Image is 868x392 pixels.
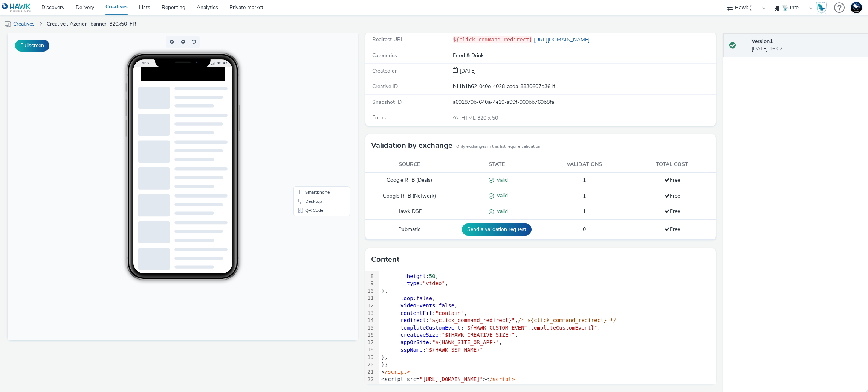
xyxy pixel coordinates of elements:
[583,176,586,184] span: 1
[518,317,616,323] span: /* ${click_command_redirect} */
[372,52,397,59] span: Categories
[400,317,426,323] span: redirect
[400,310,432,316] span: contentFit
[665,226,680,233] span: Free
[365,302,375,310] div: 12
[365,376,375,383] div: 22
[287,174,341,183] li: QR Code
[461,114,477,122] span: HTML
[494,192,508,199] span: Valid
[365,172,453,188] td: Google RTB (Deals)
[372,67,398,74] span: Created on
[442,332,515,338] span: "${HAWK_CREATIVE_SIZE}"
[365,383,375,390] div: 23
[379,302,716,310] div: : ,
[365,368,375,376] div: 21
[400,325,461,331] span: templateCustomEvent
[379,317,716,324] div: : ,
[583,192,586,199] span: 1
[379,331,716,339] div: : ,
[489,376,515,382] span: /script>
[371,140,452,151] h3: Validation by exchange
[429,273,436,279] span: 50
[494,176,508,184] span: Valid
[665,192,680,199] span: Free
[365,331,375,339] div: 16
[365,287,375,295] div: 10
[298,158,322,163] span: Smartphone
[665,208,680,215] span: Free
[379,280,716,287] div: : ,
[372,83,398,90] span: Creative ID
[365,361,375,369] div: 20
[15,40,49,52] button: Fullscreen
[423,280,445,286] span: "video"
[453,36,532,43] code: ${click_command_redirect}
[453,52,715,59] div: Food & Drink
[365,273,375,280] div: 8
[379,368,716,376] div: <
[372,99,402,106] span: Snapshot ID
[379,346,716,354] div: :
[453,157,541,172] th: State
[298,167,315,172] span: Desktop
[665,176,680,184] span: Free
[365,339,375,346] div: 17
[379,287,716,295] div: },
[426,347,483,353] span: "${HAWK_SSP_NAME}"
[385,369,410,375] span: /script>
[460,114,498,122] span: 320 x 50
[379,361,716,369] div: };
[365,188,453,204] td: Google RTB (Network)
[379,295,716,302] div: : ,
[365,280,375,287] div: 9
[400,332,439,338] span: creativeSize
[2,3,31,12] img: undefined Logo
[494,208,508,215] span: Valid
[532,36,593,43] a: [URL][DOMAIN_NAME]
[453,99,715,106] div: a691879b-640a-4e19-a99f-909bb769b8fa
[365,220,453,240] td: Pubmatic
[379,339,716,346] div: : ,
[816,2,830,14] a: Hawk Academy
[439,302,454,308] span: false
[371,254,399,265] h3: Content
[400,295,413,301] span: loop
[379,324,716,332] div: : ,
[365,317,375,324] div: 14
[372,36,404,43] span: Redirect URL
[464,325,597,331] span: "${HAWK_CUSTOM_EVENT.templateCustomEvent}"
[583,208,586,215] span: 1
[583,226,586,233] span: 0
[458,67,476,75] div: Creation 04 June 2025, 16:02
[453,83,715,90] div: b11b1b62-0c0e-4028-aada-8830607b361f
[429,317,515,323] span: "${click_command_redirect}"
[365,310,375,317] div: 13
[365,157,453,172] th: Source
[372,114,389,121] span: Format
[365,295,375,302] div: 11
[752,38,773,45] strong: Version 1
[458,67,476,74] span: [DATE]
[462,223,532,236] button: Send a validation request
[432,339,499,345] span: "${HAWK_SITE_OR_APP}"
[365,346,375,354] div: 18
[400,302,436,308] span: videoEvents
[379,354,716,361] div: },
[407,273,426,279] span: height
[379,376,716,383] div: <script src= ><
[851,2,862,13] img: Support Hawk
[416,295,432,301] span: false
[43,15,140,33] a: Creative : Azerion_banner_320x50_FR
[407,280,420,286] span: type
[365,324,375,332] div: 15
[752,38,862,53] div: [DATE] 16:02
[298,176,316,181] span: QR Code
[287,165,341,174] li: Desktop
[365,354,375,361] div: 19
[379,310,716,317] div: : ,
[816,2,827,14] img: Hawk Academy
[628,157,716,172] th: Total cost
[379,273,716,280] div: : ,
